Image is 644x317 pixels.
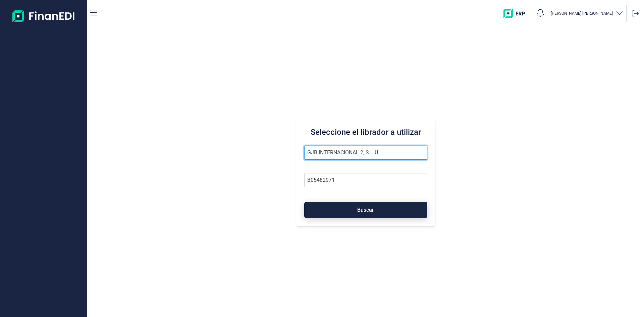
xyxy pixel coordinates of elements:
[304,173,427,187] input: Busque por NIF
[551,11,613,16] p: [PERSON_NAME] [PERSON_NAME]
[304,202,427,218] button: Buscar
[551,9,624,18] button: [PERSON_NAME] [PERSON_NAME]
[12,5,75,27] img: Logo de aplicación
[304,127,427,138] h3: Seleccione el librador a utilizar
[304,146,427,160] input: Seleccione la razón social
[503,9,530,18] img: erp
[357,207,374,212] span: Buscar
